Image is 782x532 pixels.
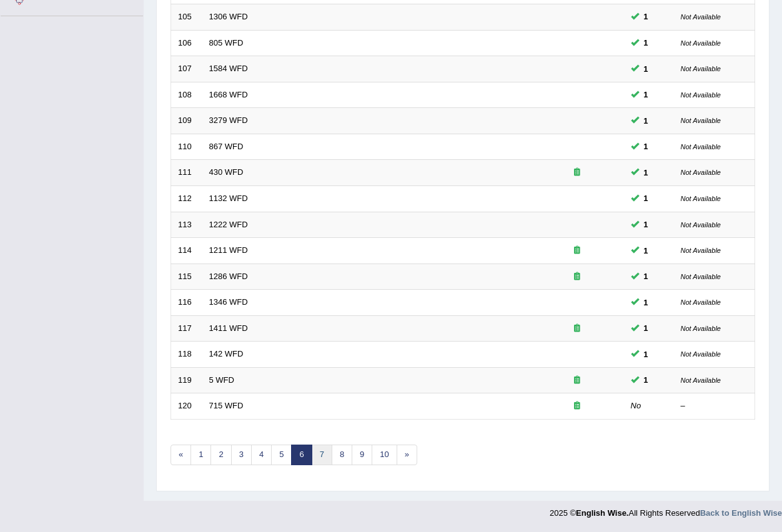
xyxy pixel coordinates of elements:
span: You can still take this question [639,348,653,361]
small: Not Available [681,247,721,254]
span: You can still take this question [639,218,653,231]
span: You can still take this question [639,373,653,387]
a: 5 WFD [209,375,234,385]
a: 3 [231,445,252,465]
a: 10 [372,445,397,465]
span: You can still take this question [639,62,653,76]
a: 2 [210,445,231,465]
td: 112 [171,185,202,212]
small: Not Available [681,325,721,332]
span: You can still take this question [639,10,653,23]
span: You can still take this question [639,36,653,49]
a: 142 WFD [209,349,244,358]
td: 118 [171,342,202,368]
div: Exam occurring question [537,271,617,283]
a: 4 [251,445,272,465]
div: – [681,400,748,412]
small: Not Available [681,221,721,229]
a: 867 WFD [209,142,244,151]
a: » [397,445,417,465]
a: 430 WFD [209,167,244,177]
a: 1411 WFD [209,323,248,333]
td: 117 [171,315,202,342]
td: 116 [171,290,202,316]
small: Not Available [681,273,721,280]
a: Back to English Wise [700,508,782,518]
a: 9 [352,445,372,465]
small: Not Available [681,65,721,72]
div: 2025 © All Rights Reserved [550,501,782,519]
span: You can still take this question [639,322,653,335]
a: 1668 WFD [209,90,248,99]
a: 1286 WFD [209,272,248,281]
div: Exam occurring question [537,323,617,335]
span: You can still take this question [639,270,653,283]
small: Not Available [681,117,721,124]
span: You can still take this question [639,296,653,309]
small: Not Available [681,298,721,306]
a: 7 [312,445,332,465]
td: 119 [171,367,202,393]
td: 107 [171,56,202,82]
a: 805 WFD [209,38,244,47]
td: 105 [171,4,202,31]
td: 111 [171,160,202,186]
a: 715 WFD [209,401,244,410]
small: Not Available [681,377,721,384]
td: 110 [171,134,202,160]
div: Exam occurring question [537,375,617,387]
a: 1 [191,445,211,465]
span: You can still take this question [639,88,653,101]
td: 113 [171,212,202,238]
a: 1346 WFD [209,297,248,307]
a: 1306 WFD [209,12,248,21]
small: Not Available [681,39,721,47]
td: 109 [171,108,202,134]
small: Not Available [681,195,721,202]
a: 6 [291,445,312,465]
span: You can still take this question [639,166,653,179]
td: 120 [171,393,202,420]
div: Exam occurring question [537,167,617,179]
small: Not Available [681,350,721,358]
div: Exam occurring question [537,400,617,412]
small: Not Available [681,143,721,150]
span: You can still take this question [639,114,653,127]
a: « [171,445,191,465]
span: You can still take this question [639,192,653,205]
td: 114 [171,238,202,264]
td: 108 [171,82,202,108]
a: 1222 WFD [209,220,248,229]
small: Not Available [681,13,721,21]
small: Not Available [681,169,721,176]
td: 115 [171,264,202,290]
div: Exam occurring question [537,245,617,257]
a: 3279 WFD [209,116,248,125]
strong: English Wise. [576,508,628,518]
a: 1584 WFD [209,64,248,73]
span: You can still take this question [639,244,653,257]
a: 5 [271,445,292,465]
span: You can still take this question [639,140,653,153]
td: 106 [171,30,202,56]
a: 8 [332,445,352,465]
a: 1211 WFD [209,245,248,255]
em: No [631,401,641,410]
a: 1132 WFD [209,194,248,203]
small: Not Available [681,91,721,99]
